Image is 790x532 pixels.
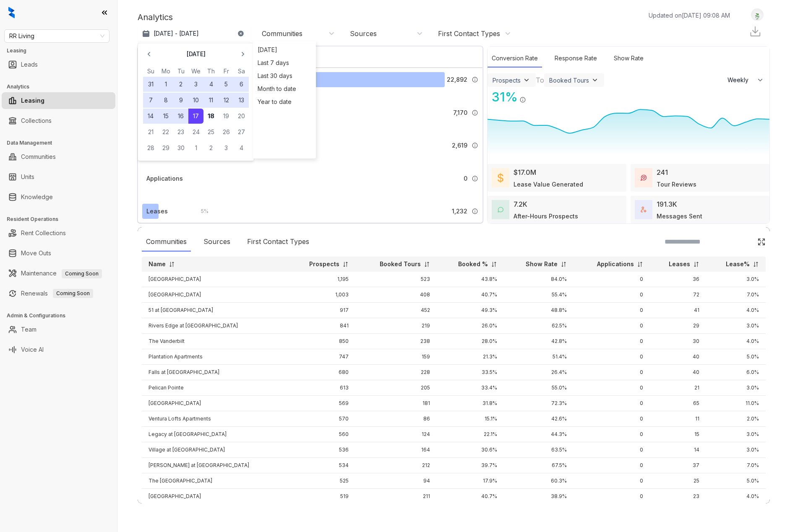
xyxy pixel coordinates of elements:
td: 62.5% [504,318,574,334]
img: sorting [637,261,643,267]
img: Click Icon [757,238,766,246]
img: Download [749,25,761,38]
button: 16 [173,109,188,124]
td: 0 [574,349,650,365]
td: 0 [574,365,650,380]
td: 21 [650,380,706,396]
button: 4 [234,140,249,156]
td: 33.4% [437,380,504,396]
td: 747 [288,349,355,365]
th: Wednesday [188,67,203,76]
img: Info [519,96,526,103]
td: 55.0% [504,380,574,396]
td: 4.0% [706,489,766,504]
img: ViewFilterArrow [591,76,599,84]
a: Move Outs [21,245,51,262]
td: 124 [355,427,437,442]
button: 29 [158,140,173,156]
img: sorting [342,261,349,267]
div: 7.2K [514,199,527,209]
img: logo [8,7,15,18]
button: 25 [203,125,219,140]
button: 18 [203,109,219,124]
td: 523 [355,272,437,287]
button: 10 [188,93,203,108]
button: 20 [234,109,249,124]
td: 42.6% [504,411,574,427]
div: 241 [657,167,668,177]
img: sorting [424,261,430,267]
li: Move Outs [2,245,115,262]
th: Sunday [143,67,158,76]
td: 4.0% [706,334,766,349]
td: 613 [288,380,355,396]
td: 49.3% [437,303,504,318]
a: Knowledge [21,189,53,205]
td: 15 [650,427,706,442]
td: 72.3% [504,396,574,411]
h3: Data Management [7,139,117,147]
td: 40 [650,349,706,365]
img: sorting [561,261,567,267]
p: Applications [597,260,634,268]
td: 26.0% [437,318,504,334]
td: 3.0% [706,427,766,442]
button: Weekly [722,73,769,88]
span: Weekly [727,76,753,84]
td: 212 [355,458,437,473]
li: Renewals [2,285,115,302]
td: Plantation Apartments [142,349,288,365]
img: AfterHoursConversations [498,207,503,213]
button: 22 [158,125,173,140]
td: 917 [288,303,355,318]
td: 238 [355,334,437,349]
td: 219 [355,318,437,334]
button: 4 [203,77,219,92]
td: 40.7% [437,489,504,504]
td: 0 [574,489,650,504]
td: 0 [574,287,650,303]
img: ViewFilterArrow [522,76,531,84]
td: 51 at [GEOGRAPHIC_DATA] [142,303,288,318]
p: Booked Tours [380,260,421,268]
button: [DATE] - [DATE] [138,26,251,41]
td: 67.5% [504,458,574,473]
th: Tuesday [173,67,188,76]
button: 15 [158,109,173,124]
td: 0 [574,396,650,411]
td: 5.0% [706,473,766,489]
button: 5 [219,77,234,92]
p: Prospects [309,260,339,268]
td: 2.0% [706,411,766,427]
td: 94 [355,473,437,489]
p: Updated on [DATE] 09:08 AM [649,11,730,20]
td: 3.0% [706,442,766,458]
button: 9 [173,93,188,108]
img: Info [472,76,478,83]
td: Legacy at [GEOGRAPHIC_DATA] [142,427,288,442]
td: 1,195 [288,272,355,287]
td: 25 [650,473,706,489]
td: 4.0% [706,303,766,318]
img: TotalFum [641,207,647,213]
td: 40.7% [437,287,504,303]
td: 205 [355,380,437,396]
li: Team [2,321,115,338]
div: 5 % [193,207,209,216]
span: 0 [464,174,467,183]
td: 0 [574,272,650,287]
td: 23 [650,489,706,504]
div: Show Rate [610,49,648,67]
td: 841 [288,318,355,334]
td: 0 [574,458,650,473]
td: 0 [574,380,650,396]
div: Sources [350,29,377,38]
img: sorting [491,261,497,267]
button: 23 [173,125,188,140]
th: Thursday [203,67,219,76]
a: Leasing [21,92,44,109]
li: Units [2,169,115,185]
td: 14 [650,442,706,458]
li: Maintenance [2,265,115,282]
td: 30.6% [437,442,504,458]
